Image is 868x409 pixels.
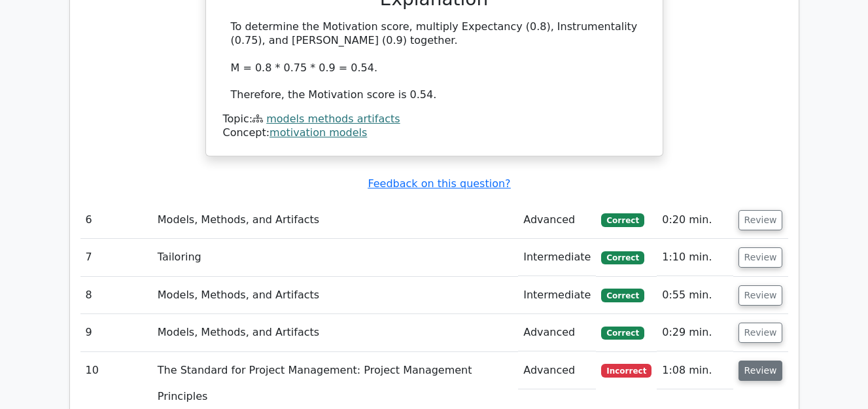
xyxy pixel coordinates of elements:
td: Models, Methods, and Artifacts [152,314,518,351]
td: Models, Methods, and Artifacts [152,202,518,239]
td: Advanced [518,314,596,351]
td: Tailoring [152,239,518,276]
button: Review [738,247,783,268]
td: Advanced [518,202,596,239]
a: models methods artifacts [266,113,400,125]
td: 0:29 min. [657,314,733,351]
td: 8 [80,277,152,314]
span: Correct [601,327,644,340]
button: Review [738,210,783,230]
button: Review [738,361,783,381]
span: Correct [601,251,644,264]
span: Correct [601,289,644,302]
td: Models, Methods, and Artifacts [152,277,518,314]
span: Incorrect [601,364,651,377]
td: Advanced [518,352,596,389]
td: Intermediate [518,239,596,276]
td: 1:08 min. [657,352,733,389]
span: Correct [601,213,644,226]
div: To determine the Motivation score, multiply Expectancy (0.8), Instrumentality (0.75), and [PERSON... [231,20,638,102]
button: Review [738,323,783,343]
a: motivation models [269,126,367,139]
td: 6 [80,202,152,239]
td: 0:20 min. [657,202,733,239]
td: 7 [80,239,152,276]
a: Feedback on this question? [368,177,510,190]
button: Review [738,285,783,306]
td: 1:10 min. [657,239,733,276]
td: 0:55 min. [657,277,733,314]
td: 9 [80,314,152,351]
td: Intermediate [518,277,596,314]
div: Concept: [223,126,646,140]
div: Topic: [223,113,646,126]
